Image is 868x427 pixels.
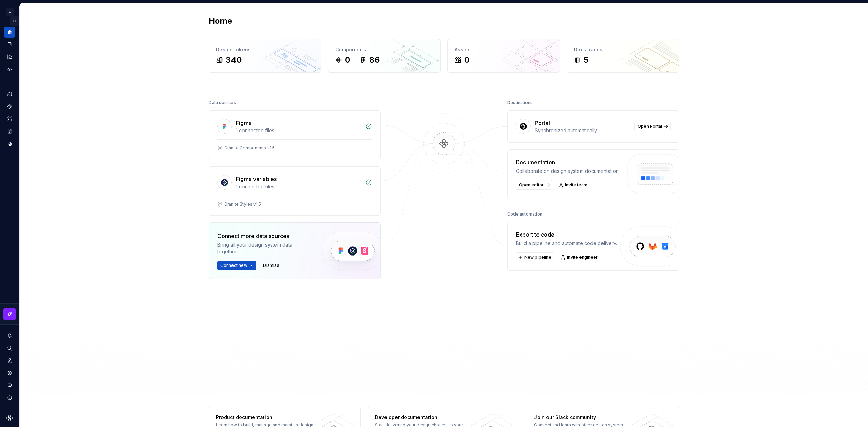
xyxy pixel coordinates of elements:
button: G [1,4,18,19]
a: Settings [4,367,15,378]
a: Figma variables1 connected filesGranite Styles v1.5 [209,166,381,216]
div: Data sources [209,98,236,107]
button: Search ⌘K [4,343,15,354]
div: 1 connected files [236,183,361,190]
span: Dismiss [263,263,279,268]
div: Developer documentation [375,414,475,421]
button: Connect new [217,261,256,270]
span: Invite engineer [567,254,598,260]
a: Invite engineer [558,252,601,262]
a: Home [4,27,15,38]
span: Open Portal [638,124,662,129]
div: 340 [226,54,242,65]
a: Analytics [4,51,15,62]
div: Portal [535,119,550,127]
div: 0 [345,54,350,65]
a: Assets0 [447,39,560,73]
button: Contact support [4,380,15,391]
span: Invite team [565,182,587,188]
div: Granite Styles v1.5 [224,201,261,207]
a: Assets [4,113,15,124]
a: Open editor [516,180,552,190]
svg: Supernova Logo [6,415,13,421]
div: Documentation [516,158,620,166]
div: Product documentation [216,414,316,421]
div: Destinations [507,98,533,107]
a: Invite team [4,355,15,366]
div: Components [335,46,433,53]
a: Docs pages5 [567,39,679,73]
div: Figma [236,119,252,127]
div: G [6,8,14,16]
h2: Home [209,15,232,27]
button: Notifications [4,330,15,341]
a: Storybook stories [4,126,15,137]
button: Expand sidebar [10,16,19,26]
a: Components [4,101,15,112]
div: Build a pipeline and automate code delivery. [516,240,617,247]
span: Connect new [220,263,247,268]
a: Design tokens [4,88,15,100]
div: 0 [464,54,469,65]
div: Figma variables [236,175,277,183]
div: Collaborate on design system documentation. [516,168,620,175]
button: New pipeline [516,252,554,262]
button: Dismiss [260,261,282,270]
div: 1 connected files [236,127,361,134]
div: Bring all your design system data together. [217,241,310,255]
div: Connect more data sources [217,232,310,240]
div: Design tokens [216,46,314,53]
span: Open editor [519,182,544,188]
div: Join our Slack community [534,414,634,421]
div: Synchronized automatically [535,127,630,134]
div: Code automation [507,209,542,219]
a: Design tokens340 [209,39,321,73]
a: Figma1 connected filesGranite Components v1.5 [209,110,381,159]
a: Open Portal [634,122,671,131]
a: Code automation [4,64,15,75]
div: Export to code [516,230,617,239]
div: Granite Components v1.5 [224,145,275,151]
div: Assets [455,46,553,53]
div: Docs pages [574,46,672,53]
a: Invite team [556,180,590,190]
div: 86 [369,54,380,65]
div: 5 [584,54,588,65]
a: Components086 [328,39,441,73]
span: New pipeline [524,254,551,260]
a: Documentation [4,39,15,50]
a: Data sources [4,138,15,149]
